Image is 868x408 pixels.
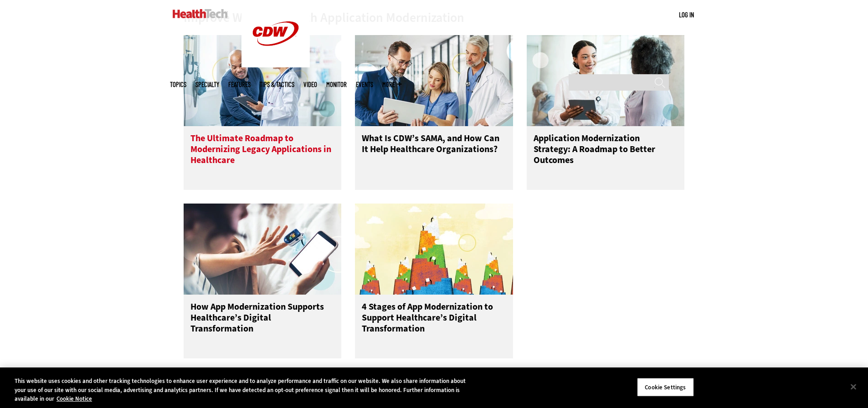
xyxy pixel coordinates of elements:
a: Tips & Tactics [260,81,294,88]
h3: What Is CDW’s SAMA, and How Can It Help Healthcare Organizations? [362,133,506,169]
a: clinician talks with patient while holding tablet Application Modernization Strategy: A Roadmap t... [527,35,685,190]
button: Close [843,377,863,397]
a: More information about your privacy [56,395,92,403]
a: Video [303,81,317,88]
a: MonITor [326,81,347,88]
a: Events [356,81,373,88]
img: clinician talks with patient while holding tablet [527,35,685,126]
img: people working together to build mountains out of blocks [355,204,513,295]
div: This website uses cookies and other tracking technologies to enhance user experience and to analy... [15,377,478,403]
a: CDW [241,60,310,70]
a: Person using mobile device to take their pulse How App Modernization Supports Healthcare’s Digita... [184,204,342,358]
a: App Mod Hero 2 What Is CDW’s SAMA, and How Can It Help Healthcare Organizations? [355,35,513,190]
h3: How App Modernization Supports Healthcare’s Digital Transformation [190,301,335,338]
div: User menu [679,10,694,20]
h3: 4 Stages of App Modernization to Support Healthcare’s Digital Transformation [362,301,506,338]
img: Person using mobile device to take their pulse [184,204,342,295]
h3: Application Modernization Strategy: A Roadmap to Better Outcomes [534,133,678,169]
h3: The Ultimate Roadmap to Modernizing Legacy Applications in Healthcare [190,133,335,169]
button: Cookie Settings [637,377,694,397]
a: App Mod Hero 3 The Ultimate Roadmap to Modernizing Legacy Applications in Healthcare [184,35,342,190]
img: Home [173,9,228,18]
img: App Mod Hero 2 [355,35,513,126]
span: Topics [170,81,186,88]
a: Features [228,81,251,88]
span: Specialty [195,81,219,88]
span: More [382,81,401,88]
a: people working together to build mountains out of blocks 4 Stages of App Modernization to Support... [355,204,513,358]
a: Log in [679,10,694,19]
